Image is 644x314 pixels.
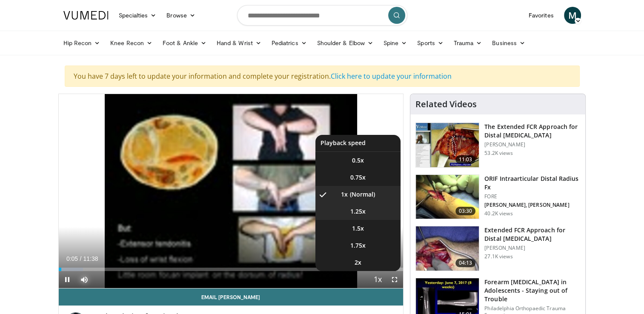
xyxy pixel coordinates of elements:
[312,34,378,51] a: Shoulder & Elbow
[350,241,366,250] span: 1.75x
[161,7,200,24] a: Browse
[484,123,580,140] h3: The Extended FCR Approach for Distal [MEDICAL_DATA]
[352,224,364,233] span: 1.5x
[331,71,452,81] a: Click here to update your information
[212,34,266,51] a: Hand & Wrist
[58,34,106,51] a: Hip Recon
[369,271,386,288] button: Playback Rate
[484,210,512,217] p: 40.2K views
[59,268,404,271] div: Progress Bar
[80,255,82,262] span: /
[114,7,162,24] a: Specialties
[66,255,78,262] span: 0:05
[341,190,348,199] span: 1x
[83,255,98,262] span: 11:38
[484,226,580,243] h3: Extended FCR Approach for Distal [MEDICAL_DATA]
[157,34,212,51] a: Foot & Ankle
[355,258,361,267] span: 2x
[416,123,479,167] img: 275697_0002_1.png.150x105_q85_crop-smart_upscale.jpg
[63,11,109,20] img: VuMedi Logo
[415,123,580,168] a: 11:03 The Extended FCR Approach for Distal [MEDICAL_DATA] [PERSON_NAME] 53.2K views
[484,150,512,157] p: 53.2K views
[484,193,580,200] p: FORE
[487,34,530,51] a: Business
[415,99,477,109] h4: Related Videos
[484,202,580,208] p: [PERSON_NAME], [PERSON_NAME]
[455,155,476,164] span: 11:03
[352,156,364,165] span: 0.5x
[378,34,412,51] a: Spine
[416,175,479,219] img: 212608_0000_1.png.150x105_q85_crop-smart_upscale.jpg
[59,288,404,305] a: Email [PERSON_NAME]
[59,94,404,288] video-js: Video Player
[484,278,580,303] h3: Forearm [MEDICAL_DATA] in Adolescents - Staying out of Trouble
[350,207,366,216] span: 1.25x
[484,141,580,148] p: [PERSON_NAME]
[484,174,580,191] h3: ORIF Intraarticular Distal Radius Fx
[105,34,157,51] a: Knee Recon
[237,5,407,26] input: Search topics, interventions
[484,253,512,260] p: 27.1K views
[415,174,580,220] a: 03:30 ORIF Intraarticular Distal Radius Fx FORE [PERSON_NAME], [PERSON_NAME] 40.2K views
[416,226,479,271] img: _514ecLNcU81jt9H5hMDoxOjA4MTtFn1_1.150x105_q85_crop-smart_upscale.jpg
[386,271,403,288] button: Fullscreen
[524,7,559,24] a: Favorites
[455,207,476,215] span: 03:30
[350,173,366,182] span: 0.75x
[455,259,476,267] span: 04:13
[266,34,312,51] a: Pediatrics
[484,245,580,251] p: [PERSON_NAME]
[415,226,580,271] a: 04:13 Extended FCR Approach for Distal [MEDICAL_DATA] [PERSON_NAME] 27.1K views
[412,34,449,51] a: Sports
[449,34,487,51] a: Trauma
[65,66,580,87] div: You have 7 days left to update your information and complete your registration.
[76,271,93,288] button: Mute
[564,7,581,24] a: M
[59,271,76,288] button: Pause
